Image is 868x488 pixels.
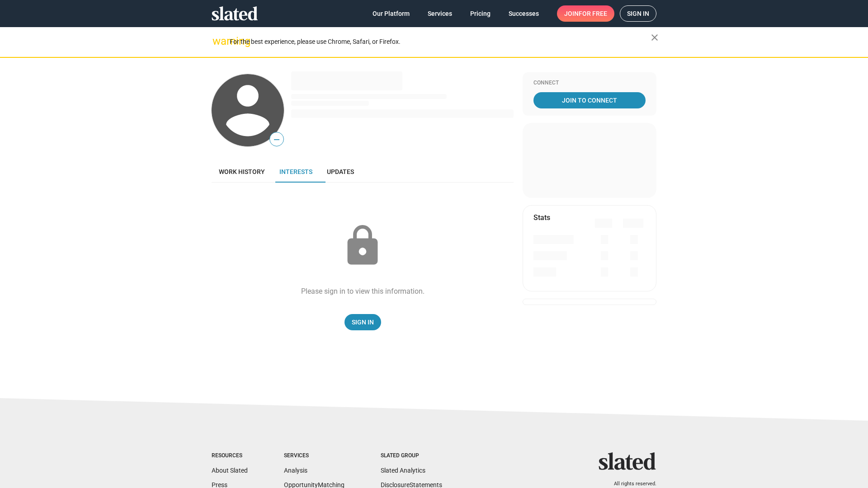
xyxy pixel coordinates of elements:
[284,467,307,474] a: Analysis
[627,6,649,21] span: Sign in
[270,134,283,145] span: —
[301,286,425,296] div: Please sign in to view this information.
[533,92,646,108] a: Join To Connect
[230,36,651,48] div: For the best experience, please use Chrome, Safari, or Firefox.
[564,5,607,22] span: Join
[620,5,656,22] a: Sign in
[420,5,459,22] a: Services
[533,213,550,222] mat-card-title: Stats
[373,5,410,22] span: Our Platform
[212,452,248,460] div: Resources
[327,168,354,175] span: Updates
[284,452,344,460] div: Services
[320,161,361,183] a: Updates
[509,5,539,22] span: Successes
[501,5,546,22] a: Successes
[579,5,607,22] span: for free
[344,314,381,330] a: Sign In
[272,161,320,183] a: Interests
[365,5,417,22] a: Our Platform
[340,223,385,268] mat-icon: lock
[470,5,491,22] span: Pricing
[212,467,248,474] a: About Slated
[219,168,265,175] span: Work history
[428,5,452,22] span: Services
[212,161,272,183] a: Work history
[463,5,498,22] a: Pricing
[352,314,374,330] span: Sign In
[533,80,646,87] div: Connect
[381,467,425,474] a: Slated Analytics
[649,32,660,43] mat-icon: close
[212,36,223,47] mat-icon: warning
[535,92,644,108] span: Join To Connect
[557,5,614,22] a: Joinfor free
[279,168,312,175] span: Interests
[381,452,442,460] div: Slated Group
